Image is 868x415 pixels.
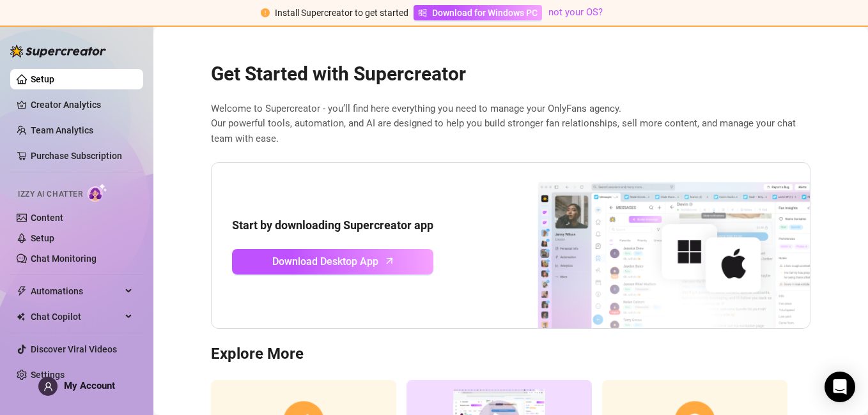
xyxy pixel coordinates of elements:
[31,213,63,223] a: Content
[17,312,25,321] img: Chat Copilot
[211,344,810,365] h3: Explore More
[414,5,542,20] a: Download for Windows PC
[432,6,538,20] span: Download for Windows PC
[31,233,54,243] a: Setup
[31,94,133,115] a: Creator Analytics
[382,253,397,268] span: arrow-up
[31,151,122,161] a: Purchase Subscription
[31,125,93,135] a: Team Analytics
[232,249,433,275] a: Download Desktop Apparrow-up
[261,8,270,17] span: exclamation-circle
[418,8,427,17] span: windows
[275,8,408,18] span: Install Supercreator to get started
[31,281,121,301] span: Automations
[31,344,117,354] a: Discover Viral Videos
[17,286,27,296] span: thunderbolt
[232,218,433,232] strong: Start by downloading Supercreator app
[490,163,810,329] img: download app
[211,62,810,86] h2: Get Started with Supercreator
[211,102,810,147] span: Welcome to Supercreator - you’ll find here everything you need to manage your OnlyFans agency. Ou...
[31,253,97,264] a: Chat Monitoring
[64,380,115,391] span: My Account
[43,382,53,391] span: user
[10,45,106,57] img: logo-BBDzfeDw.svg
[88,183,107,202] img: AI Chatter
[31,306,121,327] span: Chat Copilot
[272,253,378,269] span: Download Desktop App
[548,6,603,18] a: not your OS?
[31,74,54,84] a: Setup
[18,188,82,200] span: Izzy AI Chatter
[825,372,855,402] div: Open Intercom Messenger
[31,370,65,380] a: Settings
